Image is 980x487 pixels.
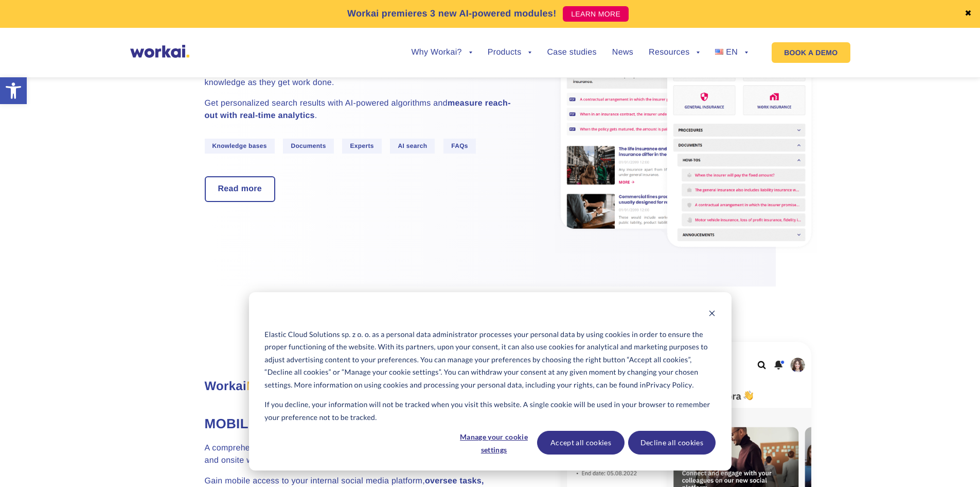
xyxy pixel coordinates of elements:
span: Mobile [246,379,284,393]
h4: Mobile access from anywhere [205,414,513,433]
span: Knowledge bases [205,139,275,154]
button: Accept all cookies [537,431,625,455]
p: If you decline, your information will not be tracked when you visit this website. A single cookie... [264,398,715,424]
span: EN [726,48,738,57]
strong: measure reach-out with real-time analytics [205,99,511,120]
p: A comprehensive employee experience app to connect all your frontline, remote and onsite workforce. [205,442,513,467]
span: Experts [342,139,381,154]
p: Elastic Cloud Solutions sp. z o. o. as a personal data administrator processes your personal data... [264,328,715,392]
span: Documents [283,139,333,154]
a: Case studies [547,48,596,57]
a: ✖ [965,10,972,18]
a: Read more [206,177,275,201]
a: BOOK A DEMO [772,42,850,63]
button: Decline all cookies [628,431,716,455]
div: Cookie banner [249,292,732,471]
h3: Workai [205,377,513,396]
p: Workai premieres 3 new AI-powered modules! [347,7,557,21]
a: Resources [649,48,700,57]
span: FAQs [443,139,476,154]
button: Manage your cookie settings [454,431,533,455]
a: Privacy Policy [646,379,692,392]
a: News [612,48,633,57]
span: AI search [390,139,435,154]
a: Why Workai? [411,48,472,57]
a: LEARN MORE [563,6,629,22]
a: Products [488,48,532,57]
button: Dismiss cookie banner [708,308,716,321]
p: Get personalized search results with AI-powered algorithms and . [205,97,513,122]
